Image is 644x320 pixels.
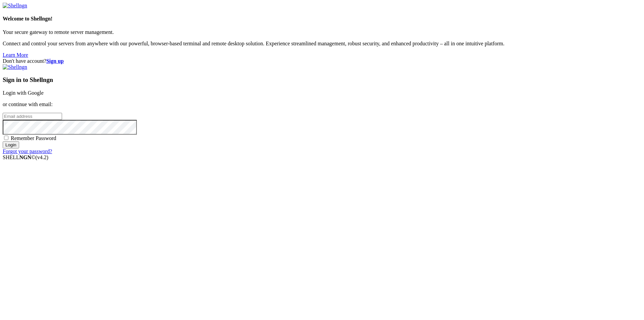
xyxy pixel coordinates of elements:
a: Forgot your password? [3,148,52,154]
a: Sign up [46,58,64,64]
img: Shellngn [3,64,27,70]
b: NGN [19,154,32,160]
a: Learn More [3,52,28,58]
p: or continue with email: [3,101,641,107]
input: Login [3,141,19,148]
input: Email address [3,113,62,120]
h4: Welcome to Shellngn! [3,16,641,22]
input: Remember Password [4,136,8,140]
span: 4.2.0 [36,154,49,160]
img: Shellngn [3,3,27,9]
p: Connect and control your servers from anywhere with our powerful, browser-based terminal and remo... [3,41,641,47]
h3: Sign in to Shellngn [3,76,641,84]
p: Your secure gateway to remote server management. [3,29,641,35]
div: Don't have account? [3,58,641,64]
span: SHELL © [3,154,48,160]
span: Remember Password [11,135,56,141]
a: Login with Google [3,90,44,96]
